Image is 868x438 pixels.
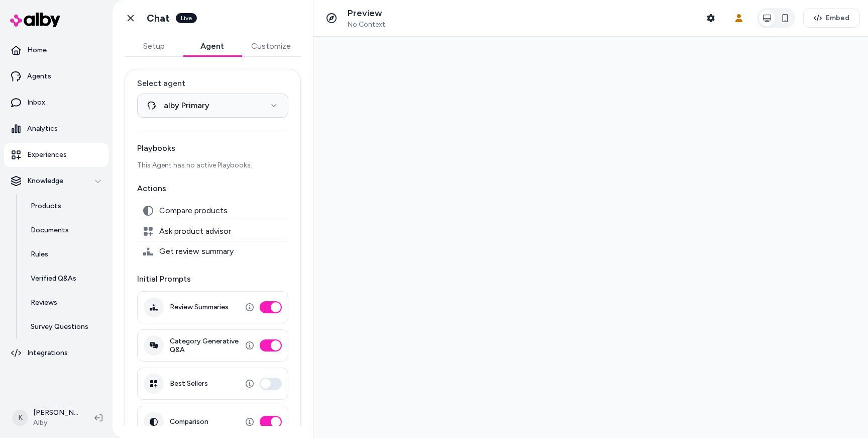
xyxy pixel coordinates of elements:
button: Knowledge [4,169,108,193]
a: Agents [4,64,108,89]
span: K [12,410,28,426]
label: Select agent [137,77,288,90]
p: Inbox [27,98,45,108]
p: Verified Q&As [31,274,76,284]
a: Survey Questions [21,315,108,339]
span: Ask product advisor [159,226,231,236]
h1: Chat [147,12,170,25]
span: Embed [826,13,849,23]
p: This Agent has no active Playbooks. [137,160,288,170]
a: Products [21,194,108,218]
label: Comparison [170,417,208,426]
a: Analytics [4,117,108,141]
p: Agents [27,71,51,81]
a: Verified Q&As [21,267,108,291]
a: Documents [21,218,108,242]
p: Actions [137,183,288,195]
p: Rules [31,249,48,259]
label: Best Sellers [170,379,208,388]
span: No Context [348,20,385,29]
button: Setup [125,36,183,56]
a: Home [4,38,108,62]
p: Integrations [27,348,68,358]
a: Integrations [4,341,108,365]
button: Customize [241,36,301,56]
p: Reviews [31,298,57,308]
button: Agent [183,36,241,56]
p: Documents [31,225,69,235]
label: Review Summaries [170,303,229,312]
span: Get review summary [159,246,234,256]
a: Reviews [21,291,108,315]
a: Inbox [4,91,108,115]
p: Experiences [27,150,67,160]
a: Experiences [4,143,108,167]
p: Initial Prompts [137,273,288,285]
p: Survey Questions [31,322,88,332]
p: [PERSON_NAME] [33,408,78,418]
button: Embed [803,9,860,28]
a: Rules [21,242,108,267]
img: alby Logo [10,13,60,27]
p: Products [31,201,61,211]
span: Compare products [159,206,228,216]
p: Analytics [27,124,58,134]
p: Home [27,45,47,55]
div: Live [176,13,197,23]
p: Preview [348,8,385,19]
p: Knowledge [27,176,63,186]
p: Playbooks [137,142,288,154]
span: Alby [33,418,78,428]
label: Category Generative Q&A [170,337,240,355]
button: K[PERSON_NAME]Alby [6,402,86,434]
